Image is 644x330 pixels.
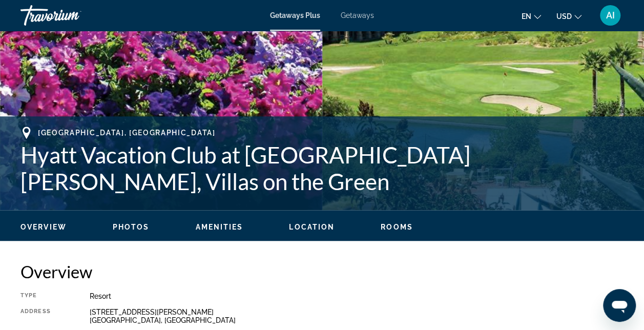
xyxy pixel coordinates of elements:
[270,11,320,19] a: Getaways Plus
[341,11,374,19] a: Getaways
[113,223,150,231] span: Photos
[289,222,335,232] button: Location
[20,261,624,282] h2: Overview
[522,9,541,24] button: Change language
[556,9,581,24] button: Change currency
[20,222,67,232] button: Overview
[522,12,531,20] span: en
[381,223,413,231] span: Rooms
[20,292,64,300] div: Type
[20,2,123,29] a: Travorium
[38,129,215,137] span: [GEOGRAPHIC_DATA], [GEOGRAPHIC_DATA]
[606,10,615,20] span: AI
[381,222,413,232] button: Rooms
[603,289,636,322] iframe: Button to launch messaging window
[195,223,243,231] span: Amenities
[113,222,150,232] button: Photos
[597,5,624,26] button: User Menu
[20,141,624,195] h1: Hyatt Vacation Club at [GEOGRAPHIC_DATA][PERSON_NAME], Villas on the Green
[195,222,243,232] button: Amenities
[556,12,572,20] span: USD
[20,308,64,324] div: Address
[90,308,624,324] div: [STREET_ADDRESS][PERSON_NAME] [GEOGRAPHIC_DATA], [GEOGRAPHIC_DATA]
[289,223,335,231] span: Location
[90,292,624,300] div: Resort
[20,223,67,231] span: Overview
